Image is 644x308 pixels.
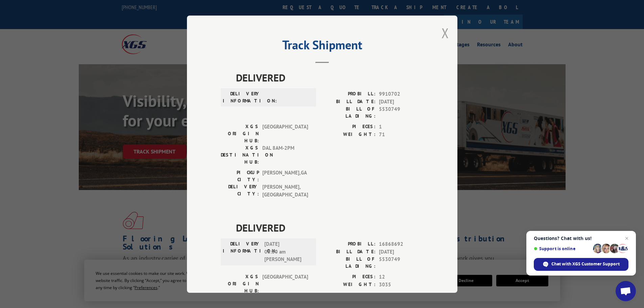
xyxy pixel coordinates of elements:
[322,90,376,98] label: PROBILL:
[223,240,261,263] label: DELIVERY INFORMATION:
[379,240,424,248] span: 16868692
[379,123,424,131] span: 1
[534,258,628,271] div: Chat with XGS Customer Support
[442,24,449,42] button: Close modal
[379,131,424,138] span: 71
[379,98,424,105] span: [DATE]
[322,273,376,281] label: PIECES:
[221,169,259,183] label: PICKUP CITY:
[262,144,308,166] span: DAL 8AM-2PM
[322,240,376,248] label: PROBILL:
[236,220,424,235] span: DELIVERED
[221,183,259,198] label: DELIVERY CITY:
[262,123,308,144] span: [GEOGRAPHIC_DATA]
[322,123,376,131] label: PIECES:
[262,169,308,183] span: [PERSON_NAME] , GA
[221,123,259,144] label: XGS ORIGIN HUB:
[322,131,376,138] label: WEIGHT:
[379,248,424,256] span: [DATE]
[223,90,261,104] label: DELIVERY INFORMATION:
[221,144,259,166] label: XGS DESTINATION HUB:
[322,105,376,120] label: BILL OF LADING:
[262,183,308,198] span: [PERSON_NAME] , [GEOGRAPHIC_DATA]
[379,90,424,98] span: 9910702
[379,105,424,120] span: 5530749
[534,246,591,251] span: Support is online
[236,70,424,85] span: DELIVERED
[221,273,259,294] label: XGS ORIGIN HUB:
[264,240,310,263] span: [DATE] 08:30 am [PERSON_NAME]
[322,256,376,270] label: BILL OF LADING:
[551,261,620,267] span: Chat with XGS Customer Support
[616,281,636,301] div: Open chat
[379,256,424,270] span: 5530749
[379,281,424,288] span: 3035
[322,98,376,105] label: BILL DATE:
[262,273,308,294] span: [GEOGRAPHIC_DATA]
[623,234,631,242] span: Close chat
[379,273,424,281] span: 12
[221,40,424,53] h2: Track Shipment
[322,281,376,288] label: WEIGHT:
[322,248,376,256] label: BILL DATE:
[534,236,628,241] span: Questions? Chat with us!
